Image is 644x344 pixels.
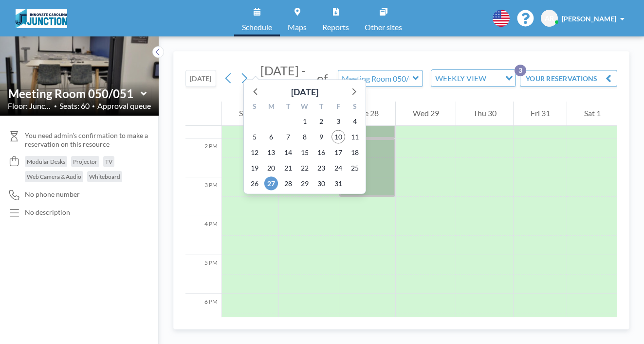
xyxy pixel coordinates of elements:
span: Other sites [365,23,402,31]
span: Wednesday, October 22, 2025 [298,161,312,175]
span: Friday, October 10, 2025 [331,130,345,144]
div: S [246,101,263,114]
span: [PERSON_NAME] [562,15,616,23]
div: 6 PM [185,294,221,333]
span: Wednesday, October 29, 2025 [298,177,312,190]
span: WEEKLY VIEW [433,72,488,85]
span: Friday, October 3, 2025 [331,115,345,128]
div: M [263,101,279,114]
span: Wednesday, October 8, 2025 [298,130,312,144]
input: Meeting Room 050/051 [338,70,413,86]
span: Thursday, October 23, 2025 [314,161,328,175]
span: TV [105,158,112,165]
span: • [54,103,57,109]
div: Fri 31 [514,102,567,126]
span: Monday, October 27, 2025 [264,177,278,190]
span: Thursday, October 30, 2025 [314,177,328,190]
div: Sun 26 [222,102,278,126]
span: Whiteboard [89,173,120,180]
span: Seats: 60 [59,101,90,111]
span: Wednesday, October 1, 2025 [298,115,312,128]
span: Floor: Junction ... [8,101,52,111]
span: Friday, October 24, 2025 [331,161,345,175]
div: 5 PM [185,255,221,294]
span: Sunday, October 19, 2025 [248,161,261,175]
div: T [280,101,296,114]
span: Friday, October 17, 2025 [331,146,345,159]
span: Monday, October 13, 2025 [264,146,278,159]
span: Thursday, October 9, 2025 [314,130,328,144]
span: Sunday, October 26, 2025 [248,177,261,190]
span: Sunday, October 5, 2025 [248,130,261,144]
span: Friday, October 31, 2025 [331,177,345,190]
input: Meeting Room 050/051 [8,86,141,101]
span: Saturday, October 18, 2025 [348,146,362,159]
span: Thursday, October 16, 2025 [314,146,328,159]
span: Wednesday, October 15, 2025 [298,146,312,159]
span: No phone number [25,190,80,199]
div: 3 PM [185,177,221,216]
span: Monday, October 6, 2025 [264,130,278,144]
span: Maps [288,23,307,31]
span: Projector [73,158,97,165]
span: You need admin's confirmation to make a reservation on this resource [25,131,151,148]
button: YOUR RESERVATIONS3 [520,70,617,87]
span: Monday, October 20, 2025 [264,161,278,175]
p: 3 [515,65,526,76]
span: • [92,103,95,109]
button: [DATE] [185,70,216,87]
div: Wed 29 [396,102,456,126]
div: Sat 1 [567,102,617,126]
span: Thursday, October 2, 2025 [314,115,328,128]
div: 2 PM [185,138,221,177]
div: S [347,101,363,114]
div: Tue 28 [339,102,395,126]
div: F [330,101,346,114]
span: Modular Desks [27,158,65,165]
div: [DATE] [291,85,318,99]
div: No description [25,208,70,217]
div: W [296,101,313,114]
div: 4 PM [185,216,221,255]
span: Web Camera & Audio [27,173,81,180]
img: organization-logo [16,9,67,28]
span: Tuesday, October 28, 2025 [281,177,295,190]
span: Reports [322,23,349,31]
span: Tuesday, October 7, 2025 [281,130,295,144]
span: Schedule [242,23,272,31]
span: AR [545,14,554,23]
span: Sunday, October 12, 2025 [248,146,261,159]
span: of [317,71,328,86]
input: Search for option [489,72,499,85]
span: Saturday, October 25, 2025 [348,161,362,175]
div: Search for option [431,70,515,86]
div: T [313,101,330,114]
span: [DATE] - [DATE] [260,63,306,93]
span: Saturday, October 11, 2025 [348,130,362,144]
span: Approval queue [97,101,151,111]
span: Tuesday, October 21, 2025 [281,161,295,175]
div: Thu 30 [456,102,513,126]
span: Tuesday, October 14, 2025 [281,146,295,159]
span: Saturday, October 4, 2025 [348,115,362,128]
